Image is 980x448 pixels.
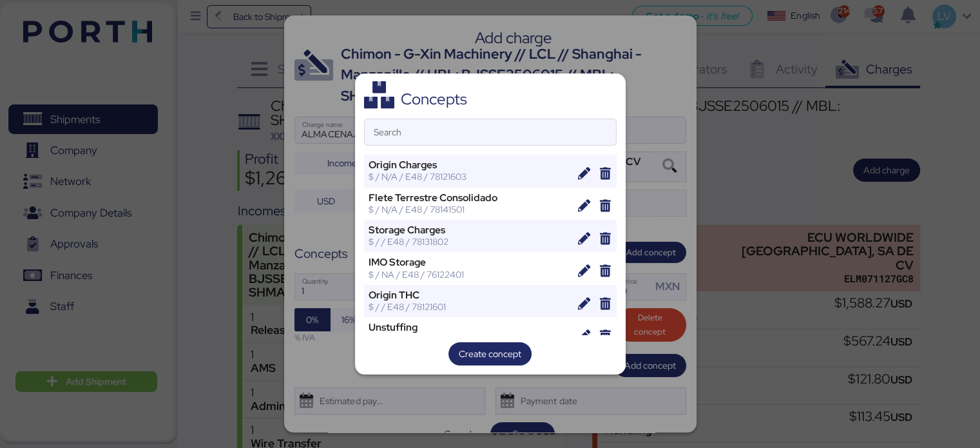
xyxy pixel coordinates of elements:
[459,346,521,362] span: Create concept
[369,289,569,301] div: Origin THC
[369,192,569,204] div: Flete Terrestre Consolidado
[369,224,569,236] div: Storage Charges
[369,236,569,248] div: $ / / E48 / 78131802
[448,342,532,365] button: Create concept
[369,171,569,182] div: $ / N/A / E48 / 78121603
[369,301,569,313] div: $ / / E48 / 78121601
[369,257,569,268] div: IMO Storage
[369,269,569,280] div: $ / NA / E48 / 76122401
[365,119,616,145] input: Search
[401,93,467,105] div: Concepts
[369,159,569,171] div: Origin Charges
[369,322,569,333] div: Unstuffing
[369,204,569,215] div: $ / N/A / E48 / 78141501
[369,333,569,345] div: $ / T/CBM / E48 / 78131802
